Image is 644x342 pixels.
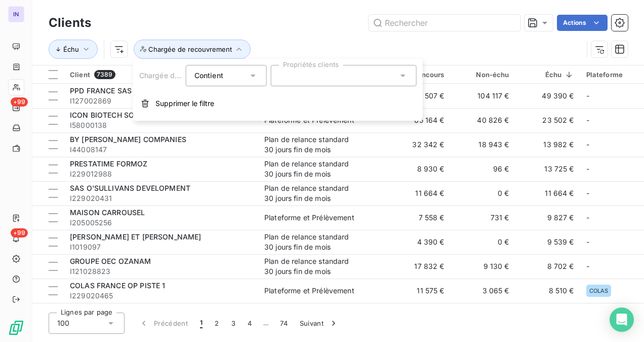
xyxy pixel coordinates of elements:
span: BY [PERSON_NAME] COMPANIES [70,135,186,144]
td: 32 342 € [364,132,451,157]
span: PPD FRANCE SAS [70,86,132,95]
td: 13 725 € [515,157,580,181]
span: I229012988 [70,169,252,179]
td: 3 065 € [451,279,515,303]
span: +99 [11,97,28,107]
span: I121028823 [70,266,252,277]
img: Logo LeanPay [8,320,24,336]
span: Supprimer le filtre [155,98,214,109]
td: 18 943 € [451,132,515,157]
td: 9 827 € [515,206,580,230]
div: Plateforme et Prélèvement [264,286,354,296]
div: Échu [521,71,574,79]
span: Échu [63,45,79,53]
div: Plan de relance standard 30 jours fin de mois [264,256,357,277]
div: Non-échu [457,71,509,79]
span: +99 [11,228,28,237]
span: PRESTATIME FORMOZ [70,159,148,168]
button: 3 [225,313,241,334]
span: - [586,140,589,149]
td: 11 575 € [364,279,451,303]
div: Plan de relance standard 30 jours fin de mois [264,134,357,155]
span: I205005256 [70,218,252,228]
span: - [586,91,589,100]
button: Actions [557,15,608,31]
div: Plateforme [586,71,635,79]
span: Client [70,71,90,79]
td: 11 664 € [364,181,451,206]
td: 13 982 € [515,132,580,157]
button: Supprimer le filtre [133,92,423,115]
span: GROUPE OEC OZANAM [70,257,151,265]
td: 8 510 € [515,279,580,303]
button: Précédent [133,313,194,334]
button: 2 [209,313,225,334]
td: 0 € [451,181,515,206]
button: Chargée de recouvrement [134,40,251,59]
div: Plan de relance standard 30 jours fin de mois [264,159,357,179]
td: 8 702 € [515,254,580,279]
td: 731 € [451,206,515,230]
td: 23 502 € [515,108,580,132]
div: Plateforme et Prélèvement [264,213,354,223]
div: Plan de relance standard 30 jours fin de mois [264,183,357,203]
span: - [586,237,589,246]
td: 96 € [451,157,515,181]
span: I58000138 [70,120,252,130]
td: 7 703 € [515,303,580,327]
span: 100 [57,318,69,328]
span: I44008147 [70,145,252,155]
button: 4 [241,313,258,334]
button: 74 [274,313,294,334]
span: ICON BIOTECH SOLUTION [70,111,162,119]
button: 1 [194,313,209,334]
td: 8 061 € [364,303,451,327]
span: 1 [200,318,203,328]
span: - [586,164,589,173]
span: COLAS FRANCE OP PISTE 1 [70,281,165,290]
button: Échu [49,40,98,59]
td: 8 930 € [364,157,451,181]
div: Open Intercom Messenger [610,307,634,332]
td: 358 € [451,303,515,327]
td: 7 558 € [364,206,451,230]
span: Chargée de recouvrement [139,71,228,80]
span: I229020465 [70,291,252,301]
td: 9 130 € [451,254,515,279]
span: 7389 [94,70,115,79]
span: - [586,189,589,197]
input: Rechercher [369,15,520,31]
span: Chargée de recouvrement [148,45,232,53]
span: COLAS [589,288,609,294]
td: 4 390 € [364,230,451,254]
span: MAISON CARROUSEL [70,208,145,217]
td: 17 832 € [364,254,451,279]
span: I127002869 [70,96,252,106]
span: [PERSON_NAME] ET [PERSON_NAME] [70,232,202,241]
td: 104 117 € [451,84,515,108]
td: 9 539 € [515,230,580,254]
span: - [586,116,589,124]
span: - [586,262,589,270]
span: I1019097 [70,242,252,252]
td: 40 826 € [451,108,515,132]
td: 49 390 € [515,84,580,108]
span: SAS O'SULLIVANS DEVELOPMENT [70,184,190,192]
div: Plan de relance standard 30 jours fin de mois [264,232,357,252]
h3: Clients [49,14,91,32]
div: IN [8,6,24,22]
td: 11 664 € [515,181,580,206]
button: Suivant [294,313,345,334]
input: Propriétés clients [279,71,288,80]
span: Contient [194,71,223,80]
span: I229020431 [70,193,252,203]
span: - [586,213,589,222]
span: … [258,315,274,331]
td: 0 € [451,230,515,254]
